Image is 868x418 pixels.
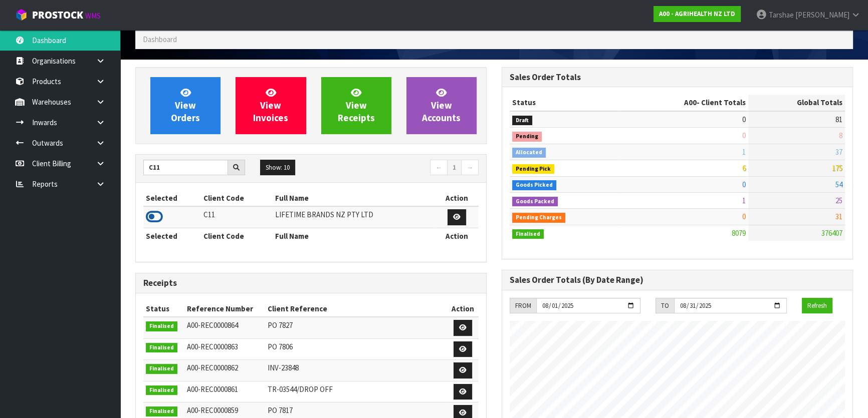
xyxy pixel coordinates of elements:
img: cube-alt.png [15,9,28,21]
span: 37 [835,147,842,157]
a: ViewAccounts [406,77,477,134]
a: ViewInvoices [236,77,306,134]
span: Allocated [512,148,546,158]
span: Goods Packed [512,197,558,207]
span: Draft [512,116,532,126]
span: View Accounts [422,87,461,124]
a: → [461,160,479,176]
a: ViewOrders [150,77,221,134]
a: ViewReceipts [321,77,391,134]
span: Pending Pick [512,164,554,174]
th: Reference Number [184,301,265,317]
span: ProStock [32,9,83,22]
a: A00 - AGRIHEALTH NZ LTD [654,6,741,22]
span: TR-03544/DROP OFF [268,384,333,394]
a: 1 [447,160,462,176]
div: TO [656,298,674,314]
th: Action [448,301,479,317]
button: Refresh [802,298,832,314]
h3: Sales Order Totals (By Date Range) [510,275,845,285]
span: Finalised [512,229,544,239]
span: 25 [835,196,842,205]
span: A00-REC0000863 [187,342,238,351]
span: View Receipts [338,87,375,124]
span: Pending Charges [512,213,565,223]
th: - Client Totals [620,95,748,111]
th: Full Name [273,228,435,244]
th: Client Reference [265,301,448,317]
span: Finalised [146,321,177,331]
span: View Orders [171,87,200,124]
span: A00-REC0000862 [187,363,238,372]
span: 0 [742,212,746,221]
span: View Invoices [253,87,288,124]
span: Finalised [146,364,177,374]
small: WMS [85,11,101,21]
span: Dashboard [143,35,177,44]
span: 54 [835,180,842,189]
span: 1 [742,196,746,205]
span: 8 [839,131,842,140]
th: Status [143,301,184,317]
span: PO 7827 [268,320,293,330]
span: PO 7817 [268,405,293,415]
span: Pending [512,132,542,142]
div: FROM [510,298,536,314]
span: 31 [835,212,842,221]
button: Show: 10 [260,160,295,176]
span: A00-REC0000859 [187,405,238,415]
th: Client Code [201,190,273,206]
span: 1 [742,147,746,157]
a: ← [430,160,448,176]
span: [PERSON_NAME] [795,10,849,20]
span: 376407 [821,228,842,238]
span: A00 [684,98,697,107]
th: Selected [143,190,201,206]
th: Action [435,228,479,244]
td: LIFETIME BRANDS NZ PTY LTD [273,206,435,228]
span: Finalised [146,406,177,416]
h3: Receipts [143,278,479,288]
th: Action [435,190,479,206]
span: 0 [742,180,746,189]
span: A00-REC0000864 [187,320,238,330]
span: INV-23848 [268,363,299,372]
strong: A00 - AGRIHEALTH NZ LTD [659,10,735,18]
span: Tarshae [769,10,794,20]
th: Global Totals [748,95,845,111]
span: PO 7806 [268,342,293,351]
th: Status [510,95,620,111]
span: 0 [742,131,746,140]
span: 0 [742,115,746,124]
span: 175 [832,163,842,173]
span: A00-REC0000861 [187,384,238,394]
th: Selected [143,228,201,244]
nav: Page navigation [319,160,479,177]
span: 81 [835,115,842,124]
span: 8079 [732,228,746,238]
span: 6 [742,163,746,173]
th: Client Code [201,228,273,244]
span: Goods Picked [512,180,556,190]
th: Full Name [273,190,435,206]
input: Search clients [143,160,228,175]
span: Finalised [146,385,177,395]
td: C11 [201,206,273,228]
h3: Sales Order Totals [510,73,845,82]
span: Finalised [146,343,177,353]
